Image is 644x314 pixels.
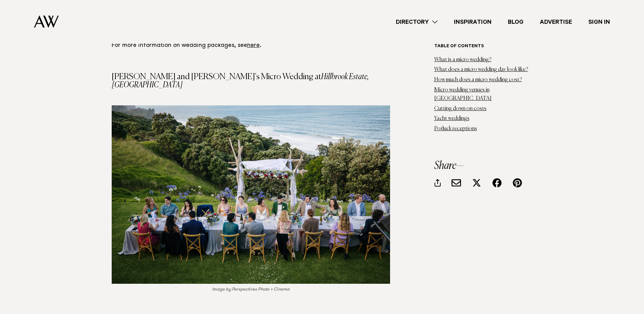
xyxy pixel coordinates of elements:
a: What does a micro wedding day look like? [434,67,528,72]
a: What is a micro wedding? [434,57,492,62]
p: For more information on wedding packages, see . [112,40,390,51]
a: Advertise [532,17,580,27]
a: Inspiration [446,17,500,27]
a: Blog [500,17,532,27]
a: Potluck receptions [434,126,477,132]
em: Hillbrook Estate, [GEOGRAPHIC_DATA] [112,73,369,89]
h4: [PERSON_NAME] and [PERSON_NAME]'s Micro Wedding at [112,73,390,89]
em: Image by Perspectives Photo + Cinema [212,287,290,292]
a: here [247,42,260,49]
a: Sign In [580,17,618,27]
h6: Table of contents [434,43,533,50]
img: Auckland Weddings Logo [34,15,59,28]
a: How much does a micro wedding cost? [434,77,522,83]
a: Micro wedding venues in [GEOGRAPHIC_DATA] [434,87,492,101]
a: Directory [388,17,446,27]
a: Yacht weddings [434,116,470,121]
a: Cutting down on costs [434,106,486,111]
h3: Share [434,160,533,171]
